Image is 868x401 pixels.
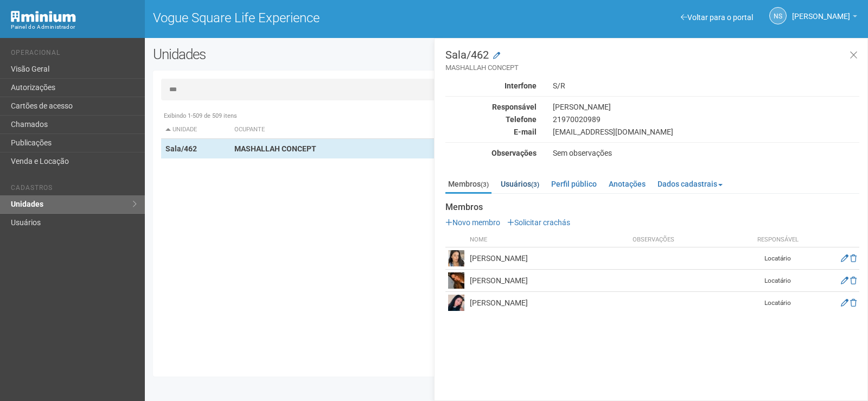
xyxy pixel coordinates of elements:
th: Unidade: activate to sort column descending [161,121,230,139]
small: (3) [481,181,489,188]
li: Operacional [11,49,137,60]
a: [PERSON_NAME] [792,14,857,22]
a: Editar membro [841,276,848,285]
a: Editar membro [841,298,848,307]
div: Responsável [437,102,545,112]
td: [PERSON_NAME] [467,247,630,270]
img: Minium [11,11,76,22]
a: Membros(3) [445,176,492,194]
td: Locatário [751,292,805,314]
a: Novo membro [445,218,500,227]
td: [PERSON_NAME] [467,292,630,314]
span: Nicolle Silva [792,2,850,21]
h1: Vogue Square Life Experience [153,11,499,25]
small: MASHALLAH CONCEPT [445,63,859,73]
a: Voltar para o portal [681,13,753,22]
td: Locatário [751,247,805,270]
div: Telefone [437,114,545,124]
th: Ocupante: activate to sort column ascending [230,121,560,139]
a: Solicitar crachás [507,218,570,227]
strong: Sala/462 [165,144,197,153]
div: E-mail [437,127,545,137]
div: S/R [545,81,867,91]
th: Observações [630,233,751,247]
a: Anotações [606,176,648,192]
img: user.png [448,272,464,289]
div: Observações [437,148,545,158]
a: Excluir membro [850,298,857,307]
a: Modificar a unidade [493,50,500,61]
div: Painel do Administrador [11,22,137,32]
a: Editar membro [841,254,848,263]
a: Usuários(3) [498,176,542,192]
div: Sem observações [545,148,867,158]
a: Excluir membro [850,276,857,285]
a: Dados cadastrais [655,176,725,192]
div: Interfone [437,81,545,91]
td: [PERSON_NAME] [467,270,630,292]
th: Responsável [751,233,805,247]
img: user.png [448,250,464,266]
h3: Sala/462 [445,49,859,73]
td: Locatário [751,270,805,292]
img: user.png [448,295,464,311]
th: Nome [467,233,630,247]
a: NS [769,7,787,24]
a: Perfil público [548,176,599,192]
a: Excluir membro [850,254,857,263]
strong: MASHALLAH CONCEPT [234,144,316,153]
div: Exibindo 1-509 de 509 itens [161,111,852,121]
h2: Unidades [153,46,438,62]
strong: Membros [445,202,859,212]
div: 21970020989 [545,114,867,124]
div: [EMAIL_ADDRESS][DOMAIN_NAME] [545,127,867,137]
small: (3) [531,181,539,188]
li: Cadastros [11,184,137,195]
div: [PERSON_NAME] [545,102,867,112]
